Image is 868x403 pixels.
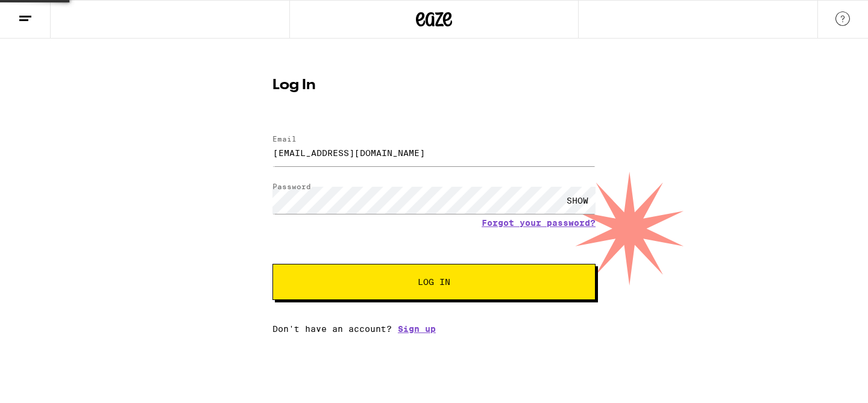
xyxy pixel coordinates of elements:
[272,183,311,190] label: Password
[272,139,596,166] input: Email
[418,278,450,286] span: Log In
[272,78,596,93] h1: Log In
[272,264,596,300] button: Log In
[482,218,596,228] a: Forgot your password?
[559,187,596,214] div: SHOW
[272,324,596,334] div: Don't have an account?
[272,135,297,143] label: Email
[398,324,436,334] a: Sign up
